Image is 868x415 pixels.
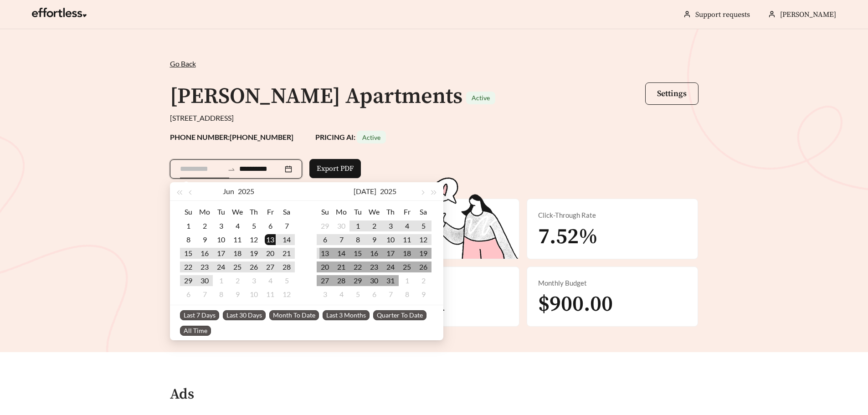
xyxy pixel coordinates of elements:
[281,261,292,272] div: 28
[336,261,347,272] div: 21
[196,260,213,274] td: 2025-06-23
[382,219,399,233] td: 2025-07-03
[229,274,246,287] td: 2025-07-02
[333,219,349,233] td: 2025-06-30
[385,289,396,300] div: 7
[265,234,276,245] div: 13
[278,287,295,301] td: 2025-07-12
[472,94,490,102] span: Active
[349,274,366,287] td: 2025-07-29
[278,246,295,260] td: 2025-06-21
[183,234,194,245] div: 8
[352,220,363,231] div: 1
[382,233,399,246] td: 2025-07-10
[323,310,370,320] span: Last 3 Months
[415,274,431,287] td: 2025-08-02
[199,220,210,231] div: 2
[183,248,194,259] div: 15
[262,274,278,287] td: 2025-07-04
[369,289,380,300] div: 6
[415,246,431,260] td: 2025-07-19
[265,261,276,272] div: 27
[385,275,396,286] div: 31
[401,275,412,286] div: 1
[780,10,836,19] span: [PERSON_NAME]
[317,274,333,287] td: 2025-07-27
[380,182,396,200] button: 2025
[180,326,211,336] span: All Time
[281,220,292,231] div: 7
[199,248,210,259] div: 16
[319,234,330,245] div: 6
[415,260,431,274] td: 2025-07-26
[399,246,415,260] td: 2025-07-18
[183,289,194,300] div: 6
[213,246,229,260] td: 2025-06-17
[246,287,262,301] td: 2025-07-10
[265,248,276,259] div: 20
[180,260,196,274] td: 2025-06-22
[317,205,333,219] th: Su
[382,274,399,287] td: 2025-07-31
[229,219,246,233] td: 2025-06-04
[415,219,431,233] td: 2025-07-05
[333,274,349,287] td: 2025-07-28
[246,233,262,246] td: 2025-06-12
[333,233,349,246] td: 2025-07-07
[246,205,262,219] th: Th
[170,387,194,403] h4: Ads
[232,234,243,245] div: 11
[366,260,382,274] td: 2025-07-23
[385,261,396,272] div: 24
[232,261,243,272] div: 25
[352,234,363,245] div: 8
[349,219,366,233] td: 2025-07-01
[199,234,210,245] div: 9
[248,275,259,286] div: 3
[349,287,366,301] td: 2025-08-05
[657,88,687,99] span: Settings
[333,246,349,260] td: 2025-07-14
[246,260,262,274] td: 2025-06-26
[336,289,347,300] div: 4
[196,205,213,219] th: Mo
[418,234,429,245] div: 12
[317,163,354,174] span: Export PDF
[262,219,278,233] td: 2025-06-06
[336,275,347,286] div: 28
[278,205,295,219] th: Sa
[399,287,415,301] td: 2025-08-08
[366,219,382,233] td: 2025-07-02
[382,260,399,274] td: 2025-07-24
[333,287,349,301] td: 2025-08-04
[248,261,259,272] div: 26
[213,274,229,287] td: 2025-07-01
[333,205,349,219] th: Mo
[317,219,333,233] td: 2025-06-29
[213,219,229,233] td: 2025-06-03
[227,165,236,174] span: swap-right
[369,220,380,231] div: 2
[183,275,194,286] div: 29
[418,289,429,300] div: 9
[281,289,292,300] div: 12
[349,246,366,260] td: 2025-07-15
[319,289,330,300] div: 3
[366,274,382,287] td: 2025-07-30
[352,275,363,286] div: 29
[382,205,399,219] th: Th
[213,233,229,246] td: 2025-06-10
[352,261,363,272] div: 22
[229,287,246,301] td: 2025-07-09
[399,219,415,233] td: 2025-07-04
[248,234,259,245] div: 12
[538,278,687,288] div: Monthly Budget
[265,220,276,231] div: 6
[180,233,196,246] td: 2025-06-08
[385,248,396,259] div: 17
[538,223,598,251] span: 7.52%
[349,260,366,274] td: 2025-07-22
[265,289,276,300] div: 11
[401,261,412,272] div: 25
[354,182,376,200] button: [DATE]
